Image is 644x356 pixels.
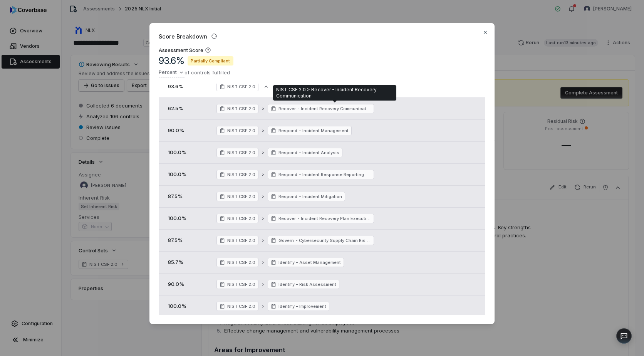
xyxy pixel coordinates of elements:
[227,237,255,243] span: NIST CSF 2.0
[227,215,255,222] span: NIST CSF 2.0
[227,281,255,287] span: NIST CSF 2.0
[278,215,371,222] span: Recover - Incident Recovery Plan Execution
[278,237,371,243] span: Govern - Cybersecurity Supply Chain Risk Management
[262,149,265,156] span: >
[159,32,207,40] span: Score Breakdown
[168,259,183,265] span: 85.7 %
[168,281,184,287] span: 90.0 %
[262,302,265,310] span: >
[227,128,255,134] span: NIST CSF 2.0
[227,193,255,200] span: NIST CSF 2.0
[262,105,265,113] span: >
[262,171,265,178] span: >
[168,149,186,155] span: 100.0 %
[262,259,265,266] span: >
[227,106,255,112] span: NIST CSF 2.0
[227,303,255,309] span: NIST CSF 2.0
[227,259,255,265] span: NIST CSF 2.0
[168,193,183,199] span: 87.5 %
[262,237,265,244] span: >
[262,215,265,222] span: >
[188,56,233,65] span: Partially Compliant
[159,47,203,54] h3: Assessment Score
[278,193,342,200] span: Respond - Incident Mitigation
[262,280,265,288] span: >
[227,84,255,90] span: NIST CSF 2.0
[168,83,183,89] span: 93.6 %
[276,87,393,99] div: NIST CSF 2.0 > Recover - Incident Recovery Communication
[278,259,341,265] span: Identify - Asset Management
[278,281,336,287] span: Identify - Risk Assessment
[278,106,371,112] span: Recover - Incident Recovery Communication
[227,149,255,156] span: NIST CSF 2.0
[278,149,339,156] span: Respond - Incident Analysis
[278,128,349,134] span: Respond - Incident Management
[262,193,265,200] span: >
[278,303,326,309] span: Identify - Improvement
[227,171,255,178] span: NIST CSF 2.0
[262,127,265,134] span: >
[168,303,186,309] span: 100.0 %
[159,68,184,77] button: Percent
[278,171,371,178] span: Respond - Incident Response Reporting and Communication
[168,237,183,243] span: 87.5 %
[168,171,186,177] span: 100.0 %
[168,105,183,111] span: 62.5 %
[168,215,186,221] span: 100.0 %
[159,55,184,67] span: 93.6 %
[159,68,230,77] div: of controls fulfilled
[168,127,184,133] span: 90.0 %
